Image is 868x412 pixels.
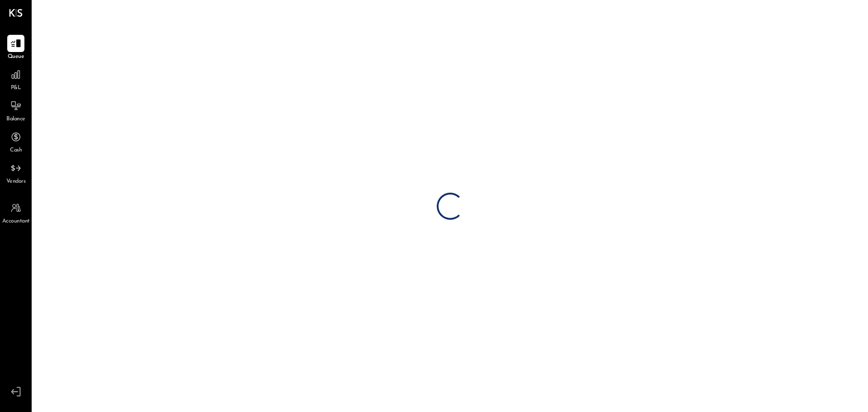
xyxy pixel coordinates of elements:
a: Balance [0,97,31,123]
span: Cash [10,147,22,155]
span: P&L [11,84,21,92]
a: Cash [0,128,31,155]
span: Queue [8,53,24,61]
span: Vendors [6,178,26,186]
span: Accountant [2,218,30,226]
span: Balance [6,115,25,123]
a: Accountant [0,199,31,226]
a: Queue [0,35,31,61]
a: Vendors [0,160,31,186]
a: P&L [0,66,31,92]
